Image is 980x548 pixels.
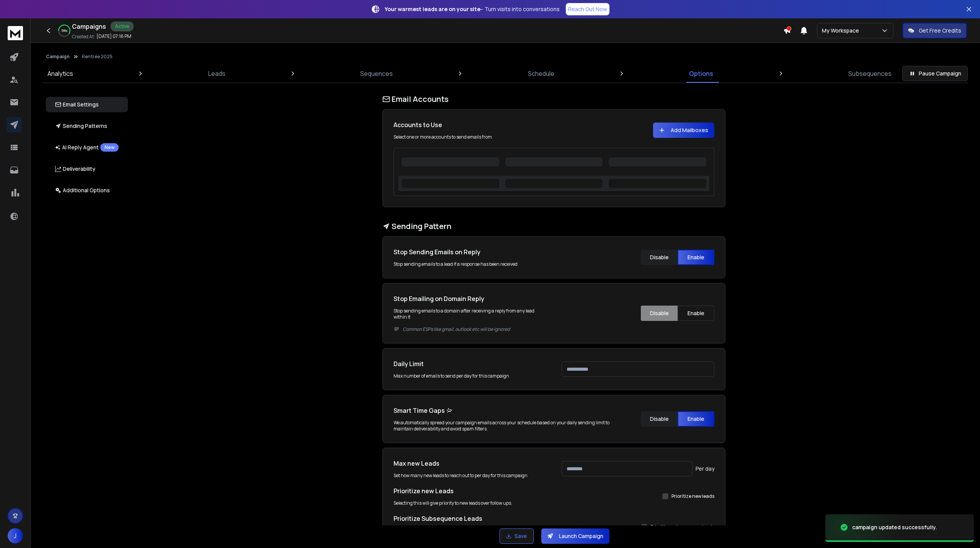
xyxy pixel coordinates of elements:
p: Subsequences [848,69,892,78]
p: My Workspace [822,27,862,34]
p: Analytics [47,69,73,78]
img: logo [8,26,23,40]
a: Reach Out Now [566,3,609,15]
p: [DATE] 07:16 PM [96,33,131,39]
p: – Turn visits into conversations [385,5,560,13]
p: Sequences [360,69,393,78]
a: Schedule [523,64,559,83]
p: Reach Out Now [568,5,607,13]
p: Created At: [72,34,95,40]
button: J [8,528,23,543]
a: Leads [204,64,230,83]
a: Sequences [356,64,397,83]
a: Subsequences [844,64,896,83]
button: Email Settings [46,97,128,112]
p: 59 % [61,28,67,33]
p: Email Settings [55,101,99,108]
p: Schedule [528,69,554,78]
a: Options [684,64,718,83]
h1: Campaigns [72,22,106,31]
div: campaign updated successfully. [852,523,937,531]
strong: Your warmest leads are on your site [385,5,480,13]
h1: Email Accounts [382,94,725,105]
p: Get Free Credits [919,27,961,34]
button: Pause Campaign [902,66,968,81]
p: Rentrée 2025 [82,54,113,60]
button: Get Free Credits [903,23,967,38]
p: Leads [208,69,225,78]
button: Campaign [46,54,70,60]
p: Options [689,69,713,78]
div: Active [111,21,134,31]
a: Analytics [43,64,78,83]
